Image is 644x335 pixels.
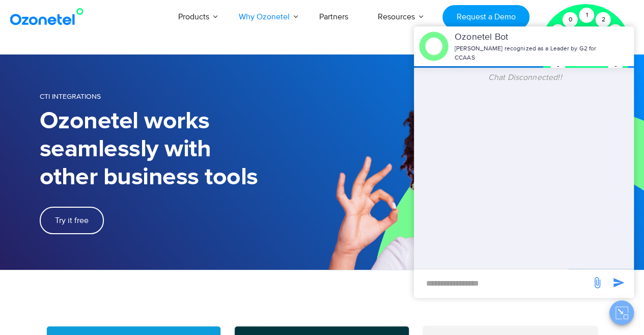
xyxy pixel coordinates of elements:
[587,272,607,293] span: send message
[419,274,586,293] div: new-msg-input
[419,32,449,61] img: header
[563,12,578,27] div: 0
[602,43,610,51] span: end chat or minimize
[579,8,594,23] div: 1
[608,272,629,293] span: send message
[40,92,101,101] span: CTI Integrations
[455,44,601,63] p: [PERSON_NAME] recognized as a Leader by G2 for CCAAS
[40,107,322,191] h1: Ozonetel works seamlessly with other business tools
[550,24,566,40] div: #
[40,207,104,234] a: Try it free
[608,24,623,40] div: 3
[55,216,89,225] span: Try it free
[442,5,529,29] a: Request a Demo
[455,31,601,44] p: Ozonetel Bot
[609,300,634,325] button: Close chat
[596,12,611,27] div: 2
[488,72,562,82] span: Chat Disconnected!!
